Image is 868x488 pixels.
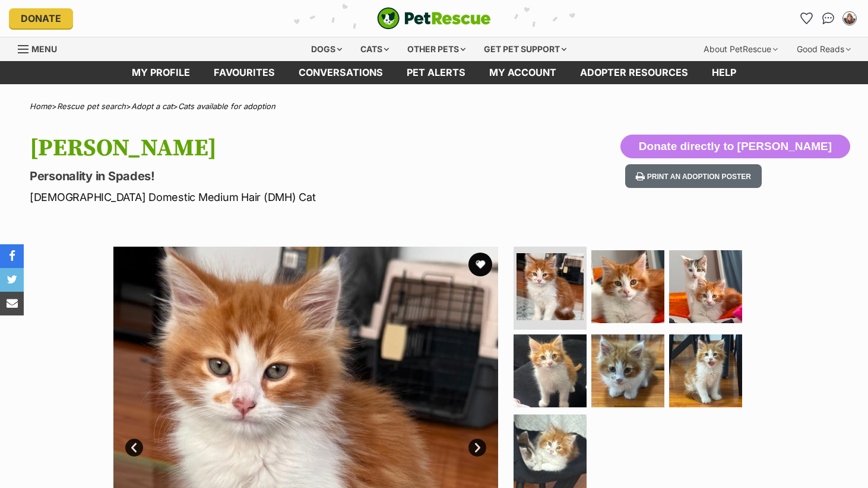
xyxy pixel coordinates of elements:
[352,37,397,61] div: Cats
[303,37,350,61] div: Dogs
[30,101,52,111] a: Home
[202,61,287,84] a: Favourites
[399,37,474,61] div: Other pets
[514,334,587,407] img: Photo of Abel
[620,135,850,158] button: Donate directly to [PERSON_NAME]
[30,168,529,184] p: Personality in Spades!
[477,61,568,84] a: My account
[797,9,859,28] ul: Account quick links
[788,37,859,61] div: Good Reads
[844,12,856,24] img: Juliet Ramsey profile pic
[819,9,838,28] a: Conversations
[700,61,748,84] a: Help
[591,334,664,407] img: Photo of Abel
[695,37,786,61] div: About PetRescue
[591,250,664,323] img: Photo of Abel
[57,101,126,111] a: Rescue pet search
[822,12,835,24] img: chat-41dd97257d64d25036548639549fe6c8038ab92f7586957e7f3b1b290dea8141.svg
[125,439,143,457] a: Prev
[30,189,529,205] p: [DEMOGRAPHIC_DATA] Domestic Medium Hair (DMH) Cat
[840,9,859,28] button: My account
[120,61,202,84] a: My profile
[468,253,492,276] button: favourite
[178,101,275,111] a: Cats available for adoption
[669,334,742,407] img: Photo of Abel
[9,8,73,28] a: Donate
[517,253,584,320] img: Photo of Abel
[468,439,486,457] a: Next
[377,7,491,30] img: logo-cat-932fe2b9b8326f06289b0f2fb663e598f794de774fb13d1741a6617ecf9a85b4.svg
[476,37,575,61] div: Get pet support
[395,61,477,84] a: Pet alerts
[669,250,742,323] img: Photo of Abel
[377,7,491,30] a: PetRescue
[287,61,395,84] a: conversations
[30,135,529,162] h1: [PERSON_NAME]
[568,61,700,84] a: Adopter resources
[18,37,65,59] a: Menu
[131,101,173,111] a: Adopt a cat
[797,9,816,28] a: Favourites
[514,414,587,487] img: Photo of Abel
[625,164,762,189] button: Print an adoption poster
[31,44,57,54] span: Menu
